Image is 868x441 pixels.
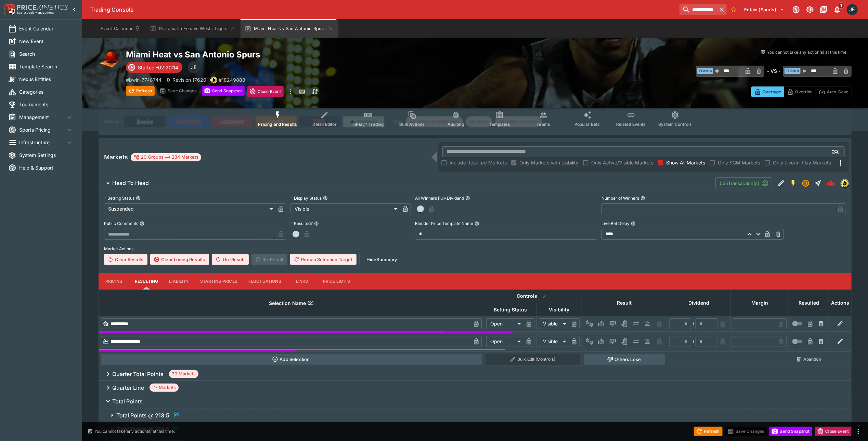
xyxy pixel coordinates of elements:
[19,164,74,171] span: Help & Support
[775,177,787,189] button: Edit Detail
[817,3,830,16] button: Documentation
[607,318,618,329] button: Lose
[837,159,845,167] svg: More
[241,19,337,38] button: Miami Heat vs San Antonio Spurs
[542,306,577,314] span: Visibility
[17,5,68,10] img: PriceKinetics
[519,159,579,166] span: Only Markets with Liability
[19,76,74,83] span: Nexus Entities
[826,178,836,188] img: logo-cerberus--red.svg
[826,178,836,188] div: 05b5a29c-d67c-46aa-8333-94a545ae19e9
[448,122,464,127] span: Auditing
[816,86,852,97] button: Auto-Save
[486,354,580,365] button: Bulk Edit (Controls)
[658,122,692,127] span: System Controls
[582,290,667,316] th: Result
[19,25,74,32] span: Event Calendar
[188,61,200,73] div: James Edlin
[140,221,144,226] button: Public Comments
[290,195,322,201] p: Display Status
[667,290,731,316] th: Dividend
[286,86,295,97] button: more
[290,220,313,226] p: Resulted?
[287,273,318,290] button: Links
[312,122,337,127] span: Detail Editor
[211,77,217,83] img: bwin.png
[212,254,248,265] span: Un-Result
[96,19,144,38] button: Event Calendar
[126,49,489,60] h2: Copy To Clipboard
[17,11,54,14] img: Sportsbook Management
[112,384,144,391] h6: Quarter Line
[150,254,209,265] button: Clear Losing Results
[258,122,297,127] span: Pricing and Results
[804,3,816,16] button: Toggle light/dark mode
[486,318,523,329] div: Open
[795,88,813,95] p: Override
[116,412,169,419] h6: Total Points @ 213.5
[314,221,319,226] button: Resulted?
[694,427,723,436] button: Refresh
[642,318,653,329] button: Eliminated In Play
[129,273,164,290] button: Resulting
[99,176,715,190] button: Head To Head
[827,88,848,95] p: Auto-Save
[94,428,175,435] p: You cannot take any action(s) at this time.
[631,318,642,329] button: Push
[290,254,357,265] button: Remap Selection Target
[19,139,65,146] span: Infrastructure
[740,4,789,15] button: Select Tenant
[584,354,665,365] button: Others Lose
[146,19,239,38] button: Parramatta Eels vs Wests Tigers
[697,68,713,74] span: Team A
[126,86,155,96] button: Refresh
[619,318,630,329] button: Void
[854,427,863,436] button: more
[815,427,852,436] button: Close Event
[112,179,149,187] h6: Head To Head
[791,354,827,365] button: Abandon
[715,177,772,189] button: 535Transaction(s)
[19,38,74,45] span: New Event
[19,151,74,159] span: System Settings
[352,122,384,127] span: InPlay™ Trading
[261,299,321,307] span: Selection Name (2)
[99,409,852,422] button: Total Points @ 213.5
[845,2,860,17] button: James Edlin
[362,254,401,265] button: HideSummary
[679,4,717,15] input: search
[718,159,760,166] span: Only SGM Markets
[19,50,74,57] span: Search
[210,77,217,83] div: bwin
[601,220,630,226] p: Live Bet Delay
[789,290,829,316] th: Resulted
[399,122,425,127] span: Bulk Actions
[692,338,694,345] div: /
[489,122,510,127] span: Templates
[318,273,356,290] button: Price Limits
[19,63,74,70] span: Template Search
[631,336,642,347] button: Push
[596,336,607,347] button: Win
[539,336,569,347] div: Visible
[847,4,858,15] div: James Edlin
[172,76,206,83] p: Revision 17620
[475,221,479,226] button: Blender Price Template Name
[19,113,65,121] span: Management
[728,4,739,15] button: No Bookmarks
[841,179,849,187] div: bwin
[247,86,284,97] button: Close Event
[584,336,595,347] button: Not Set
[767,67,780,75] h6: - VS -
[584,318,595,329] button: Not Set
[104,244,846,254] label: Market Actions
[763,88,781,95] p: Overtype
[619,336,630,347] button: Void
[90,6,677,13] div: Trading Console
[243,273,287,290] button: Fluctuations
[169,371,198,377] span: 30 Markets
[642,336,653,347] button: Eliminated In Play
[99,273,129,290] button: Pricing
[138,64,178,71] p: Started -02:20:14
[195,273,243,290] button: Starting Prices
